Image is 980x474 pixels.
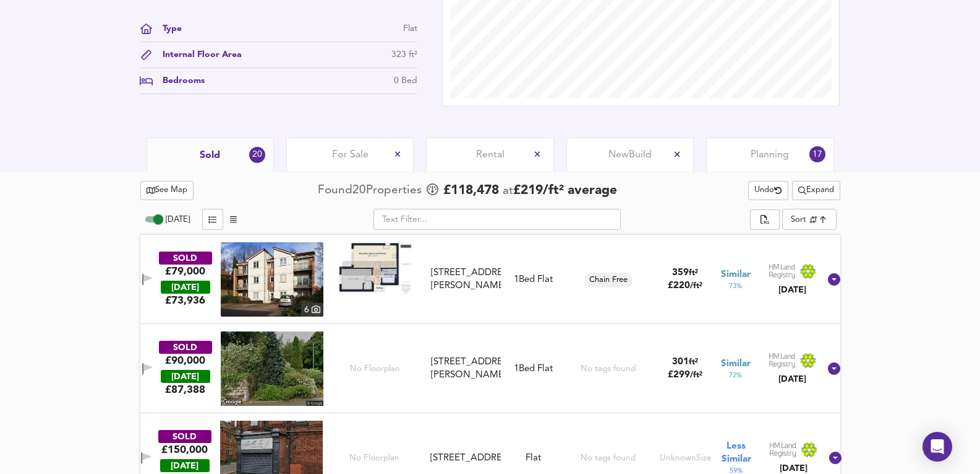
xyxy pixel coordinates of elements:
div: Sort [782,209,836,230]
div: [DATE] [161,281,210,294]
span: No Floorplan [349,452,399,464]
div: Flat [403,22,417,35]
div: Open Intercom Messenger [922,432,952,462]
span: 73 % [729,281,742,291]
img: Land Registry [769,263,817,279]
img: Floorplan [338,242,412,295]
svg: Show Details [828,450,843,465]
div: Bedrooms [153,74,205,87]
span: £ 118,478 [443,182,499,200]
span: ft² [689,269,698,277]
div: Type [153,22,182,35]
div: [STREET_ADDRESS][PERSON_NAME] [431,356,501,382]
div: Chain Free [584,273,633,287]
span: Sold [200,149,220,162]
span: at [503,185,513,197]
svg: Show Details [827,272,842,287]
div: [DATE] [769,284,817,296]
div: 1a Corporation Street, SK14 1AB [425,452,506,465]
div: Unknown Size [660,452,712,464]
div: SOLD [159,252,212,265]
div: [DATE] [160,459,210,472]
span: 359 [672,268,689,278]
div: 1 Bed Flat [514,273,553,286]
div: £150,000 [161,443,208,457]
a: property thumbnail 6 [221,242,323,317]
div: [STREET_ADDRESS] [430,452,501,465]
svg: Show Details [827,361,842,376]
div: split button [792,181,840,200]
span: Chain Free [584,274,633,286]
div: [DATE] [161,370,210,383]
input: Text Filter... [373,209,621,230]
span: Planning [751,148,789,162]
span: / ft² [690,282,702,290]
div: 323 ft² [391,48,417,61]
div: 1 Bed Flat [514,362,553,375]
span: £ 219 / ft² average [513,184,617,197]
span: 301 [672,358,689,367]
button: Expand [792,181,840,200]
img: Land Registry [769,353,817,369]
span: ft² [689,358,698,366]
div: split button [750,209,780,230]
div: SOLD£79,000 [DATE]£73,936property thumbnail 6 Floorplan[STREET_ADDRESS][PERSON_NAME]1Bed FlatChai... [140,235,840,324]
div: 6 [301,303,323,317]
span: Rental [476,148,505,162]
img: streetview [221,331,323,406]
div: Found 20 Propert ies [318,182,425,199]
span: No Floorplan [350,363,400,375]
span: See Map [147,183,188,198]
div: Flat [526,452,541,465]
div: Internal Floor Area [153,48,242,61]
button: Undo [748,181,788,200]
button: See Map [140,181,194,200]
img: property thumbnail [221,242,323,317]
span: For Sale [332,148,369,162]
div: 17 [809,146,825,162]
img: Land Registry [769,442,817,458]
span: Expand [798,183,834,198]
div: SOLD [158,430,211,443]
div: SOLD [159,341,212,354]
div: £79,000 [165,265,205,278]
span: New Build [608,148,652,162]
span: £ 73,936 [165,294,205,307]
span: £ 220 [668,281,702,291]
div: £90,000 [165,354,205,367]
span: [DATE] [166,216,190,224]
span: Similar [721,268,751,281]
div: Sort [791,214,806,226]
span: Undo [754,183,782,198]
span: £ 299 [668,371,702,380]
div: 0 Bed [394,74,417,87]
div: 20 [249,147,265,163]
span: Similar [721,358,751,371]
span: 72 % [729,371,742,380]
div: No tags found [581,363,636,375]
div: [DATE] [769,373,817,385]
div: [STREET_ADDRESS][PERSON_NAME] [431,266,501,293]
span: Less Similar [722,440,751,466]
div: No tags found [581,452,636,464]
span: / ft² [690,371,702,379]
span: £ 87,388 [165,383,205,397]
div: SOLD£90,000 [DATE]£87,388No Floorplan[STREET_ADDRESS][PERSON_NAME]1Bed FlatNo tags found301ft²£29... [140,324,840,413]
